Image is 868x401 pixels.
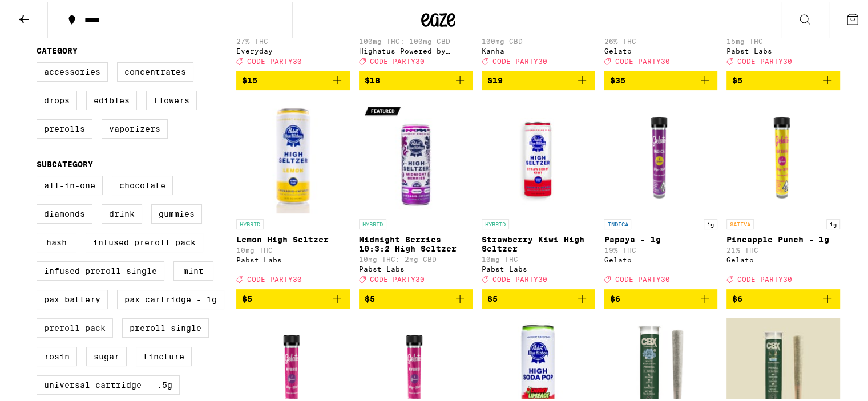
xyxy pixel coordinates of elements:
[359,98,473,212] img: Pabst Labs - Midnight Berries 10:3:2 High Seltzer
[37,231,76,250] label: Hash
[609,74,625,83] span: $35
[236,245,350,252] p: 10mg THC
[492,274,547,282] span: CODE PARTY30
[604,217,631,228] p: INDICA
[726,98,840,287] a: Open page for Pineapple Punch - 1g from Gelato
[370,56,425,63] span: CODE PARTY30
[359,69,473,88] button: Add to bag
[37,345,77,364] label: Rosin
[247,56,302,63] span: CODE PARTY30
[732,74,742,83] span: $5
[117,60,193,80] label: Concentrates
[726,217,754,228] p: SATIVA
[242,74,257,83] span: $15
[359,287,473,307] button: Add to bag
[704,217,717,228] p: 1g
[615,56,669,63] span: CODE PARTY30
[615,274,669,282] span: CODE PARTY30
[359,264,473,271] div: Pabst Labs
[37,174,103,193] label: All-In-One
[236,217,264,228] p: HYBRID
[482,98,595,212] img: Pabst Labs - Strawberry Kiwi High Seltzer
[7,8,82,17] span: Hi. Need any help?
[236,233,350,242] p: Lemon High Seltzer
[726,46,840,53] div: Pabst Labs
[726,233,840,242] p: Pineapple Punch - 1g
[117,288,224,307] label: PAX Cartridge - 1g
[236,69,350,88] button: Add to bag
[37,118,92,137] label: Prerolls
[359,254,473,261] p: 10mg THC: 2mg CBD
[726,36,840,43] p: 15mg THC
[737,56,792,63] span: CODE PARTY30
[359,233,473,252] p: Midnight Berries 10:3:2 High Seltzer
[482,233,595,252] p: Strawberry Kiwi High Seltzer
[604,287,717,307] button: Add to bag
[604,46,717,53] div: Gelato
[236,287,350,307] button: Add to bag
[146,89,197,108] label: Flowers
[726,69,840,88] button: Add to bag
[236,98,350,212] img: Pabst Labs - Lemon High Seltzer
[604,254,717,262] div: Gelato
[37,60,108,80] label: Accessories
[609,293,620,302] span: $6
[737,274,792,282] span: CODE PARTY30
[487,293,498,302] span: $5
[482,98,595,287] a: Open page for Strawberry Kiwi High Seltzer from Pabst Labs
[359,98,473,287] a: Open page for Midnight Berries 10:3:2 High Seltzer from Pabst Labs
[359,46,473,53] div: Highatus Powered by Cannabiotix
[236,254,350,262] div: Pabst Labs
[604,98,717,212] img: Gelato - Papaya - 1g
[37,158,93,167] legend: Subcategory
[37,89,77,108] label: Drops
[37,317,113,336] label: Preroll Pack
[604,36,717,43] p: 26% THC
[482,254,595,261] p: 10mg THC
[112,174,173,193] label: Chocolate
[86,89,137,108] label: Edibles
[136,345,192,364] label: Tincture
[482,69,595,88] button: Add to bag
[173,260,213,279] label: Mint
[37,44,78,54] legend: Category
[37,288,108,307] label: PAX Battery
[37,202,92,222] label: Diamonds
[236,36,350,43] p: 27% THC
[37,374,180,393] label: Universal Cartridge - .5g
[482,287,595,307] button: Add to bag
[726,254,840,262] div: Gelato
[236,98,350,287] a: Open page for Lemon High Seltzer from Pabst Labs
[86,231,203,250] label: Infused Preroll Pack
[365,293,375,302] span: $5
[37,260,164,279] label: Infused Preroll Single
[359,217,386,228] p: HYBRID
[826,217,840,228] p: 1g
[102,118,168,137] label: Vaporizers
[242,293,252,302] span: $5
[247,274,302,282] span: CODE PARTY30
[359,36,473,43] p: 100mg THC: 100mg CBD
[151,202,202,222] label: Gummies
[122,317,209,336] label: Preroll Single
[236,46,350,53] div: Everyday
[487,74,503,83] span: $19
[482,264,595,271] div: Pabst Labs
[726,287,840,307] button: Add to bag
[604,98,717,287] a: Open page for Papaya - 1g from Gelato
[102,202,142,222] label: Drink
[726,98,840,212] img: Gelato - Pineapple Punch - 1g
[365,74,380,83] span: $18
[482,217,509,228] p: HYBRID
[604,245,717,252] p: 19% THC
[482,46,595,53] div: Kanha
[604,233,717,242] p: Papaya - 1g
[726,245,840,252] p: 21% THC
[86,345,127,364] label: Sugar
[604,69,717,88] button: Add to bag
[370,274,425,282] span: CODE PARTY30
[492,56,547,63] span: CODE PARTY30
[732,293,742,302] span: $6
[482,36,595,43] p: 100mg CBD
